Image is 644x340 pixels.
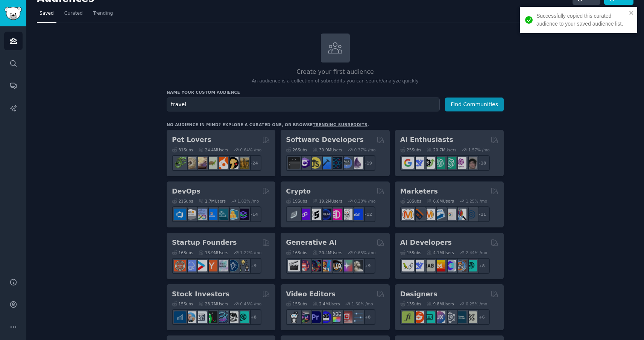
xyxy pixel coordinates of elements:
a: Saved [37,8,56,23]
button: close [629,10,634,16]
img: GummySearch logo [5,7,22,20]
input: Pick a short name, like "Digital Marketers" or "Movie-Goers" [167,98,440,111]
h2: Create your first audience [167,67,504,77]
button: Find Communities [445,98,504,111]
div: No audience in mind? Explore a curated one, or browse . [167,122,369,127]
a: Trending [91,8,115,23]
span: Trending [93,10,113,17]
p: An audience is a collection of subreddits you can search/analyze quickly [167,78,504,85]
div: Successfully copied this curated audience to your saved audience list. [536,12,627,28]
h3: Name your custom audience [167,90,504,95]
span: Curated [64,10,83,17]
span: Saved [39,10,54,17]
a: Curated [62,8,85,23]
a: trending subreddits [313,122,367,127]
